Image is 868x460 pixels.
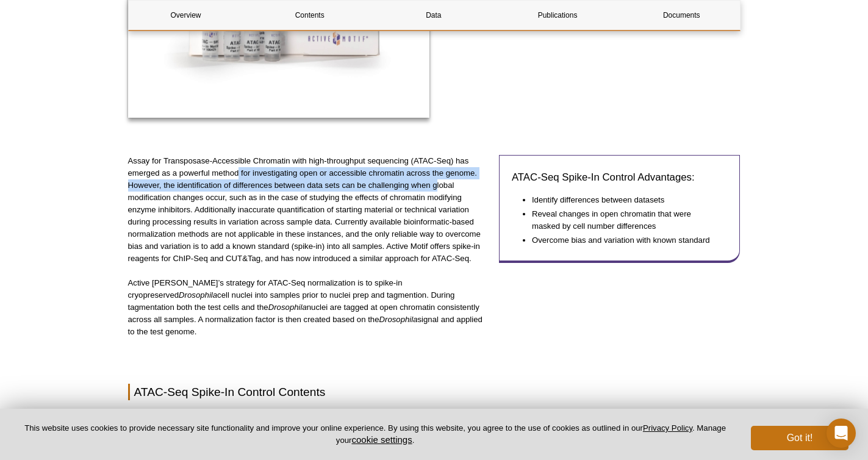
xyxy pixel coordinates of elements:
li: Reveal changes in open chromatin that were masked by cell number differences [532,208,716,232]
li: Overcome bias and variation with known standard [532,234,716,246]
a: Privacy Policy [643,423,692,433]
em: Drosophila [179,290,217,300]
p: Assay for Transposase-Accessible Chromatin with high-throughput sequencing (ATAC-Seq) has emerged... [128,155,490,265]
a: Contents [253,1,367,30]
a: Publications [500,1,615,30]
a: Documents [624,1,739,30]
h2: ATAC-Seq Spike-In Control Contents [128,384,741,400]
a: Overview [129,1,243,30]
div: Open Intercom Messenger [827,419,856,448]
button: Got it! [751,426,848,450]
h3: ATAC-Seq Spike-In Control Advantages: [512,170,728,185]
p: This website uses cookies to provide necessary site functionality and improve your online experie... [20,423,731,446]
p: Active [PERSON_NAME]’s strategy for ATAC-Seq normalization is to spike-in cryopreserved cell nucl... [128,277,490,338]
em: Drosophila [268,303,307,312]
em: Drosophila [379,315,417,324]
button: cookie settings [351,434,412,445]
li: Identify differences between datasets [532,194,716,206]
a: Data [376,1,491,30]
